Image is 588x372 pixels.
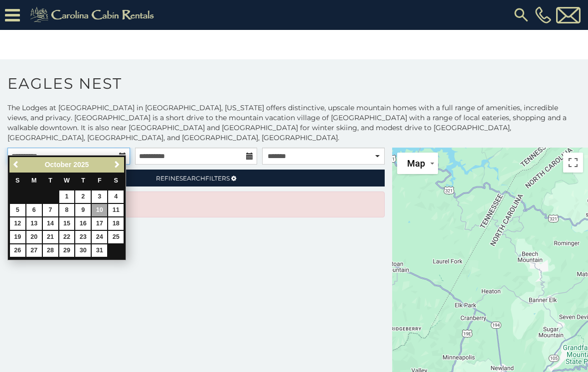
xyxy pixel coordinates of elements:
button: Toggle fullscreen view [563,153,583,173]
a: RefineSearchFilters [7,170,385,186]
img: Khaki-logo.png [25,5,162,25]
a: 25 [108,231,124,243]
a: 21 [43,231,58,243]
span: 2025 [73,161,89,169]
a: 30 [75,244,91,257]
span: Monday [31,177,37,184]
a: 31 [92,244,107,257]
span: Search [179,175,205,182]
a: 24 [92,231,107,243]
img: search-regular.svg [512,6,530,24]
a: 26 [10,244,25,257]
a: 9 [75,204,91,216]
span: October [45,161,72,169]
a: 29 [59,244,75,257]
a: 13 [26,217,42,230]
a: 22 [59,231,75,243]
a: Previous [10,159,23,171]
a: 8 [59,204,75,216]
a: 3 [92,190,107,203]
a: 14 [43,217,58,230]
a: 5 [10,204,25,216]
a: 15 [59,217,75,230]
a: 12 [10,217,25,230]
a: 27 [26,244,42,257]
span: Refine Filters [156,175,230,182]
a: 4 [108,190,124,203]
a: 17 [92,217,107,230]
a: Next [111,159,123,171]
a: 19 [10,231,25,243]
a: 23 [75,231,91,243]
a: 1 [59,190,75,203]
a: 2 [75,190,91,203]
a: 28 [43,244,58,257]
span: Tuesday [48,177,52,184]
a: 20 [26,231,42,243]
span: Sunday [15,177,19,184]
span: Wednesday [64,177,70,184]
span: Previous [12,161,20,169]
a: 18 [108,217,124,230]
span: Next [113,161,121,169]
span: Map [407,158,425,169]
a: 6 [26,204,42,216]
span: Saturday [114,177,118,184]
a: 10 [92,204,107,216]
button: Change map style [397,153,438,174]
a: 16 [75,217,91,230]
span: Friday [98,177,102,184]
p: Unable to find any listings. [15,199,377,209]
a: 11 [108,204,124,216]
span: Thursday [81,177,85,184]
a: [PHONE_NUMBER] [533,6,554,23]
a: 7 [43,204,58,216]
